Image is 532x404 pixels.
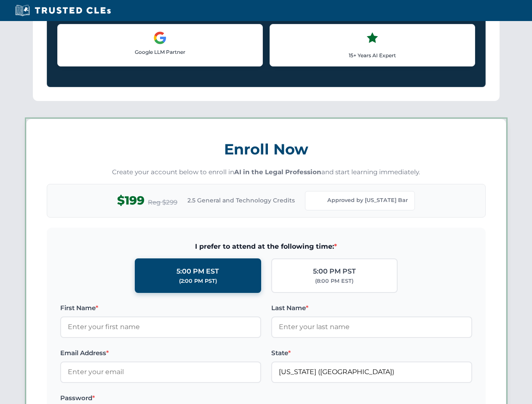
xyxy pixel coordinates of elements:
[13,4,113,17] img: Trusted CLEs
[47,136,486,162] h3: Enroll Now
[153,31,167,45] img: Google
[315,277,353,285] div: (8:00 PM EST)
[312,195,324,207] img: Florida Bar
[60,303,261,313] label: First Name
[313,266,356,277] div: 5:00 PM PST
[187,196,295,205] span: 2.5 General and Technology Credits
[271,348,472,358] label: State
[271,316,472,338] input: Enter your last name
[64,48,256,56] p: Google LLM Partner
[234,168,321,176] strong: AI in the Legal Profession
[60,393,261,403] label: Password
[60,361,261,383] input: Enter your email
[271,303,472,313] label: Last Name
[271,361,472,383] input: Florida (FL)
[117,191,144,210] span: $199
[327,196,408,205] span: Approved by [US_STATE] Bar
[277,51,468,59] p: 15+ Years AI Expert
[179,277,217,285] div: (2:00 PM PST)
[148,197,177,207] span: Reg $299
[60,348,261,358] label: Email Address
[176,266,219,277] div: 5:00 PM EST
[60,241,472,252] span: I prefer to attend at the following time:
[47,167,486,177] p: Create your account below to enroll in and start learning immediately.
[60,316,261,338] input: Enter your first name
